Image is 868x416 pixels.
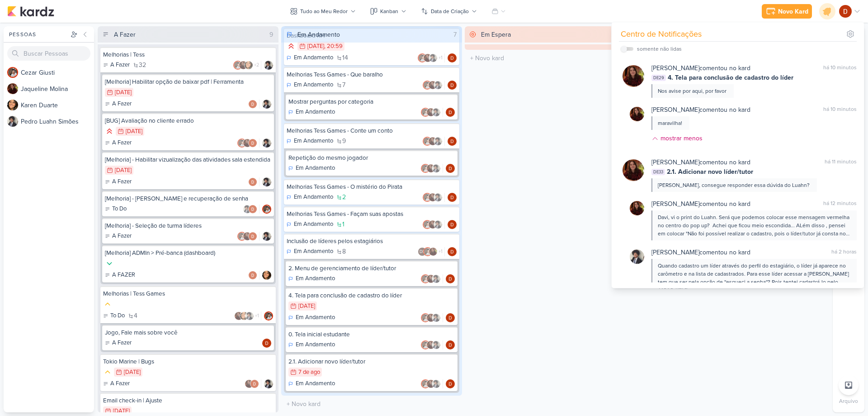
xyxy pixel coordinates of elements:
[287,210,457,218] div: Melhorias Tess Games - Façam suas apostas
[630,107,644,121] img: Jaqueline Molina
[432,313,441,322] img: Pedro Luahn Simões
[296,164,335,173] p: Em Andamento
[296,274,335,283] p: Em Andamento
[287,237,457,245] div: Inclusão de líderes pelos estagiários
[262,205,271,214] img: Cezar Giusti
[421,108,443,117] div: Colaboradores: Cezar Giusti, Jaqueline Molina, Pedro Luahn Simões
[778,7,808,16] div: Novo Kard
[112,232,132,241] p: A Fazer
[296,313,335,322] p: Em Andamento
[112,271,135,280] p: A FAZER
[446,164,455,173] div: Responsável: Davi Elias Teixeira
[481,30,511,39] div: Em Espera
[288,98,455,106] div: Mostrar perguntas por categoria
[262,232,271,241] img: Pedro Luahn Simões
[448,81,457,90] img: Davi Elias Teixeira
[288,379,335,388] div: Em Andamento
[105,339,132,348] div: A Fazer
[105,139,132,148] div: A Fazer
[448,53,457,62] img: Davi Elias Teixeira
[105,205,127,214] div: To Do
[448,220,457,229] img: Davi Elias Teixeira
[423,81,432,90] img: Cezar Giusti
[296,108,335,117] p: Em Andamento
[423,247,432,256] img: Cezar Giusti
[448,137,457,146] div: Responsável: Davi Elias Teixeira
[112,139,132,148] p: A Fazer
[253,62,259,69] span: +2
[287,71,457,79] div: Melhorias Tess Games - Que baralho
[7,100,18,110] img: Karen Duarte
[658,262,849,286] div: Quando cadastro um líder através do perfil do estagiário, o líder já aparece no carômetro e na li...
[448,247,457,256] img: Davi Elias Teixeira
[438,248,443,255] span: +1
[237,139,246,148] img: Cezar Giusti
[450,30,460,39] div: 7
[244,61,253,70] img: Karen Duarte
[446,108,455,117] img: Davi Elias Teixeira
[623,65,644,87] img: Jaqueline Molina
[418,247,445,256] div: Colaboradores: Danilo Leite, Cezar Giusti, Jaqueline Molina, Pedro Luahn Simões
[421,379,430,388] img: Cezar Giusti
[243,205,259,214] div: Colaboradores: Pedro Luahn Simões, Davi Elias Teixeira
[651,199,750,209] div: comentou no kard
[262,339,271,348] div: Responsável: Davi Elias Teixeira
[421,108,430,117] img: Cezar Giusti
[105,156,271,164] div: [Melhoria] - Habilitar vizualização das atividades sala estendida
[825,158,857,167] div: há 11 minutos
[288,264,455,273] div: 2. Menu de gerenciamento de líder/tutor
[423,53,432,62] img: Jaqueline Molina
[294,137,333,146] p: Em Andamento
[434,193,443,202] img: Pedro Luahn Simões
[307,43,324,49] div: [DATE]
[7,83,18,94] img: Jaqueline Molina
[288,164,335,173] div: Em Andamento
[262,177,271,186] div: Responsável: Pedro Luahn Simões
[105,232,132,241] div: A Fazer
[262,100,271,109] img: Pedro Luahn Simões
[651,106,699,114] b: [PERSON_NAME]
[264,379,273,388] div: Responsável: Pedro Luahn Simões
[105,249,271,257] div: [Melhoria] ADMIn > Pré-banca (dashboard)
[651,249,699,256] b: [PERSON_NAME]
[432,164,441,173] img: Pedro Luahn Simões
[421,313,443,322] div: Colaboradores: Cezar Giusti, Jaqueline Molina, Pedro Luahn Simões
[428,193,437,202] img: Jaqueline Molina
[446,340,455,349] img: Davi Elias Teixeira
[432,340,441,349] img: Pedro Luahn Simões
[651,105,750,115] div: comentou no kard
[243,139,252,148] img: Jaqueline Molina
[426,313,435,322] img: Jaqueline Molina
[262,339,271,348] img: Davi Elias Teixeira
[288,108,335,117] div: Em Andamento
[233,61,261,70] div: Colaboradores: Cezar Giusti, Jaqueline Molina, Karen Duarte, Pedro Luahn Simões, Davi Elias Teixeira
[7,67,18,78] img: Cezar Giusti
[262,271,271,280] img: Karen Duarte
[324,43,343,49] div: , 20:59
[103,300,112,309] div: Prioridade Média
[421,379,443,388] div: Colaboradores: Cezar Giusti, Jaqueline Molina, Pedro Luahn Simões
[423,220,445,229] div: Colaboradores: Cezar Giusti, Jaqueline Molina, Pedro Luahn Simões
[823,105,857,115] div: há 10 minutos
[298,369,320,375] div: 7 de ago
[432,379,441,388] img: Pedro Luahn Simões
[237,139,259,148] div: Colaboradores: Cezar Giusti, Jaqueline Molina, Davi Elias Teixeira
[105,271,135,280] div: A FAZER
[342,249,346,255] span: 8
[288,313,335,322] div: Em Andamento
[105,127,114,136] div: Prioridade Alta
[432,108,441,117] img: Pedro Luahn Simões
[264,379,273,388] img: Pedro Luahn Simões
[103,61,130,70] div: A Fazer
[21,117,94,126] div: P e d r o L u a h n S i m õ e s
[287,127,457,135] div: Melhorias Tess Games - Conte um conto
[234,311,243,320] img: Jaqueline Molina
[112,100,132,109] p: A Fazer
[234,311,261,320] div: Colaboradores: Jaqueline Molina, Karen Duarte, Pedro Luahn Simões, Davi Elias Teixeira
[233,61,242,70] img: Cezar Giusti
[243,205,252,214] img: Pedro Luahn Simões
[264,311,273,320] div: Responsável: Cezar Giusti
[630,201,644,215] img: Jaqueline Molina
[262,139,271,148] img: Pedro Luahn Simões
[297,30,340,39] div: Em Andamento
